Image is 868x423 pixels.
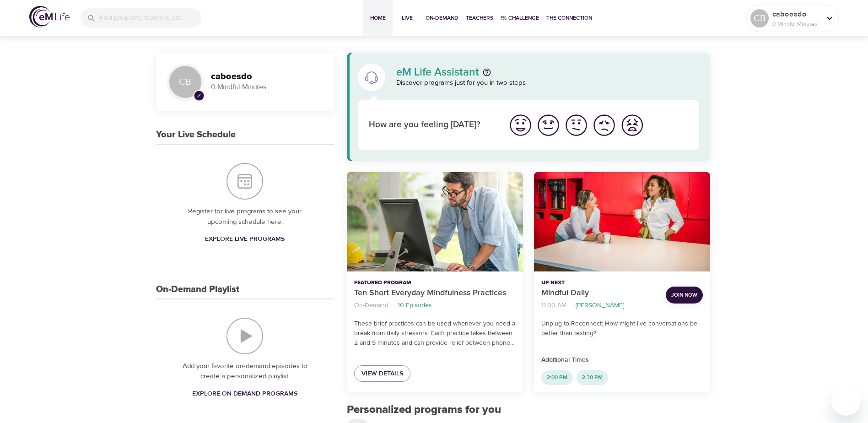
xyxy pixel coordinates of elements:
[831,386,861,416] iframe: Button to launch messaging window
[354,287,516,299] p: Ten Short Everyday Mindfulness Practices
[564,113,589,138] img: ok
[392,299,394,312] li: ·
[29,6,70,27] img: logo
[541,374,573,381] span: 2:00 PM
[354,365,410,382] a: View Details
[174,206,316,227] p: Register for live programs to see your upcoming schedule here.
[211,71,323,82] h3: caboesdo
[226,318,263,354] img: On-Demand Playlist
[367,13,389,23] span: Home
[590,111,618,139] button: I'm feeling bad
[361,368,403,380] span: View Details
[354,299,516,312] nav: breadcrumb
[772,9,821,20] p: caboesdo
[671,290,697,300] span: Join Now
[750,9,769,27] div: CB
[541,319,703,338] p: Unplug to Reconnect: How might live conversations be better than texting?
[201,231,288,248] a: Explore Live Programs
[501,13,539,23] span: 1% Challenge
[546,13,592,23] span: The Connection
[167,64,204,100] div: CB
[347,403,711,417] h2: Personalized programs for you
[354,279,516,287] p: Featured Program
[570,299,572,312] li: ·
[534,172,710,271] button: Mindful Daily
[396,13,418,23] span: Live
[174,361,316,382] p: Add your favorite on-demand episodes to create a personalized playlist.
[541,355,703,365] p: Additional Times
[577,370,608,385] div: 2:30 PM
[156,130,236,140] h3: Your Live Schedule
[620,113,645,138] img: worst
[369,119,496,132] p: How are you feeling [DATE]?
[577,374,608,381] span: 2:30 PM
[354,319,516,348] p: These brief practices can be used whenever you need a break from daily stressors. Each practice t...
[211,82,323,92] p: 0 Mindful Minutes
[592,113,617,138] img: bad
[205,233,285,245] span: Explore Live Programs
[541,279,658,287] p: Up Next
[156,284,239,295] h3: On-Demand Playlist
[364,70,379,85] img: eM Life Assistant
[398,301,432,310] p: 10 Episodes
[541,299,658,312] nav: breadcrumb
[666,287,703,304] button: Join Now
[396,78,700,88] p: Discover programs just for you in two steps
[189,385,301,402] a: Explore On-Demand Programs
[466,13,493,23] span: Teachers
[192,388,297,400] span: Explore On-Demand Programs
[576,301,624,310] p: [PERSON_NAME]
[508,113,533,138] img: great
[354,301,388,310] p: On-Demand
[541,370,573,385] div: 2:00 PM
[536,113,561,138] img: good
[772,20,821,28] p: 0 Mindful Minutes
[507,111,534,139] button: I'm feeling great
[100,8,201,28] input: Find programs, teachers, etc...
[562,111,590,139] button: I'm feeling ok
[396,67,479,78] p: eM Life Assistant
[226,163,263,200] img: Your Live Schedule
[618,111,646,139] button: I'm feeling worst
[534,111,562,139] button: I'm feeling good
[426,13,458,23] span: On-Demand
[541,287,658,299] p: Mindful Daily
[347,172,523,271] button: Ten Short Everyday Mindfulness Practices
[541,301,566,310] p: 11:00 AM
